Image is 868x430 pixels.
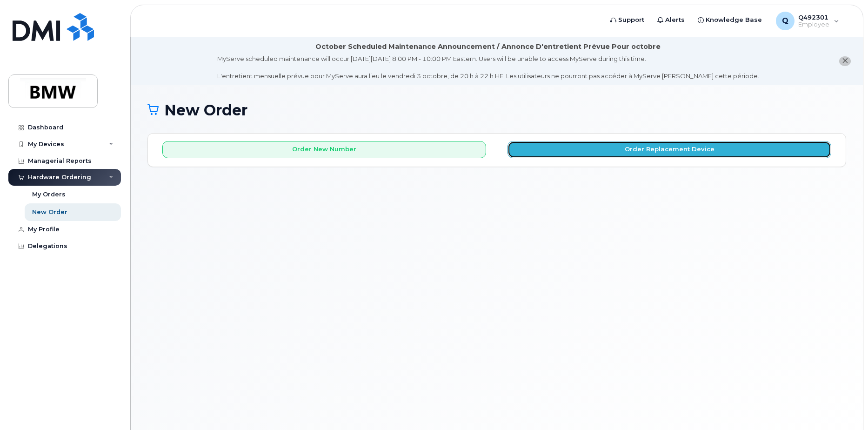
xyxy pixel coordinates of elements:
[217,54,759,81] div: MyServe scheduled maintenance will occur [DATE][DATE] 8:00 PM - 10:00 PM Eastern. Users will be u...
[147,102,846,118] h1: New Order
[162,141,486,158] button: Order New Number
[828,390,861,423] iframe: Messenger Launcher
[315,42,661,52] div: October Scheduled Maintenance Announcement / Annonce D'entretient Prévue Pour octobre
[507,141,831,158] button: Order Replacement Device
[839,56,851,66] button: close notification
